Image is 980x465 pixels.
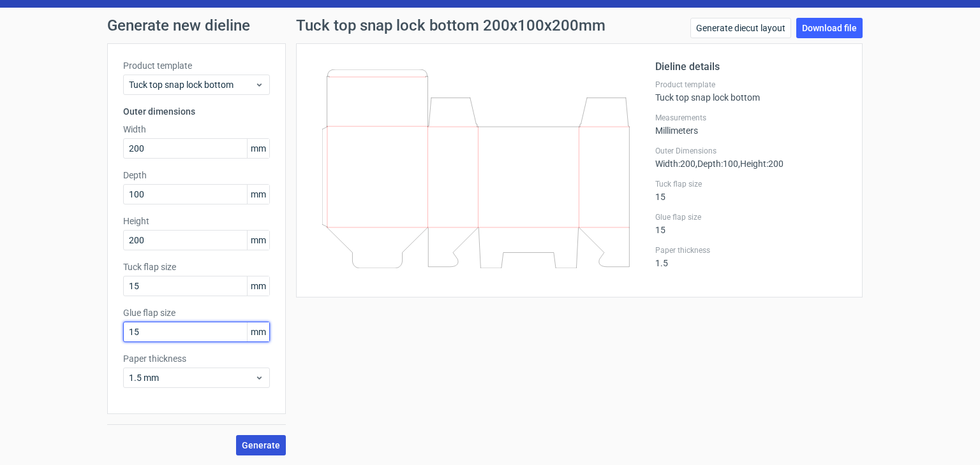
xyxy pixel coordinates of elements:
label: Glue flap size [655,212,847,222]
h2: Dieline details [655,59,847,75]
span: 1.5 mm [129,371,255,384]
label: Height [123,215,270,227]
span: , Height : 200 [738,159,783,169]
label: Depth [123,169,270,182]
button: Generate [236,435,286,455]
h3: Outer dimensions [123,105,270,118]
label: Tuck flap size [655,179,847,189]
label: Outer Dimensions [655,146,847,156]
label: Paper thickness [655,245,847,255]
label: Product template [655,80,847,90]
div: Tuck top snap lock bottom [655,80,847,103]
div: Millimeters [655,113,847,136]
span: , Depth : 100 [695,159,738,169]
span: Width : 200 [655,159,695,169]
label: Paper thickness [123,352,270,365]
div: 15 [655,212,847,235]
a: Download file [796,18,863,38]
a: Generate diecut layout [690,18,791,38]
span: mm [247,322,269,341]
span: mm [247,276,269,296]
h1: Generate new dieline [107,18,873,33]
span: mm [247,139,269,158]
label: Glue flap size [123,306,270,319]
div: 15 [655,179,847,202]
label: Measurements [655,113,847,123]
label: Tuck flap size [123,261,270,273]
span: Generate [242,441,280,450]
div: 1.5 [655,245,847,268]
h1: Tuck top snap lock bottom 200x100x200mm [296,18,605,33]
span: mm [247,185,269,204]
span: Tuck top snap lock bottom [129,78,255,91]
label: Product template [123,59,270,72]
label: Width [123,123,270,136]
span: mm [247,231,269,250]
